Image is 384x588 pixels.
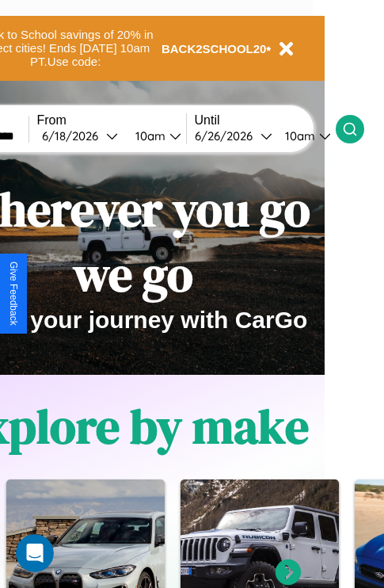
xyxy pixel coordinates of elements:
[195,113,336,128] label: Until
[37,128,123,144] button: 6/18/2026
[127,128,169,143] div: 10am
[277,128,319,143] div: 10am
[37,113,186,128] label: From
[162,42,267,55] b: BACK2SCHOOL20
[16,534,54,572] iframe: Intercom live chat
[272,128,336,144] button: 10am
[8,262,19,326] div: Give Feedback
[123,128,186,144] button: 10am
[195,128,260,143] div: 6 / 26 / 2026
[42,128,106,143] div: 6 / 18 / 2026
